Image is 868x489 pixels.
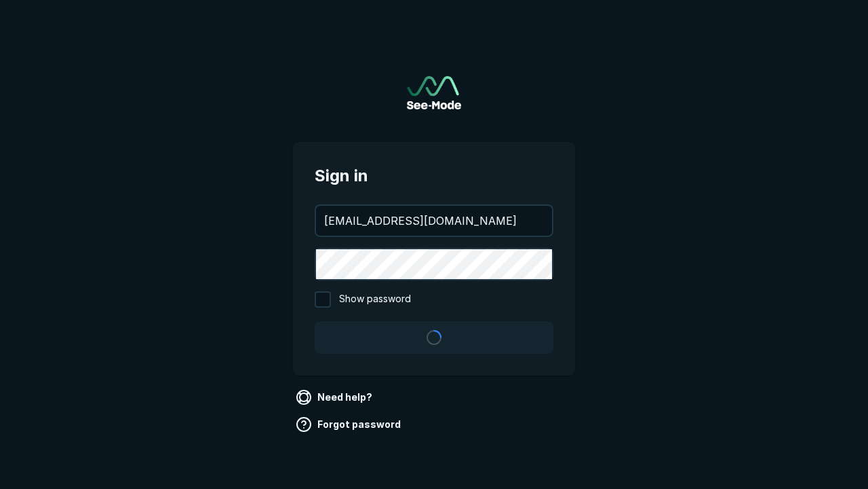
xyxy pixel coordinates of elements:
input: your@email.com [316,206,552,236]
a: Go to sign in [407,76,461,109]
a: Need help? [293,386,378,408]
span: Show password [339,291,411,308]
span: Sign in [315,164,553,188]
a: Forgot password [293,414,406,435]
img: See-Mode Logo [407,76,461,109]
